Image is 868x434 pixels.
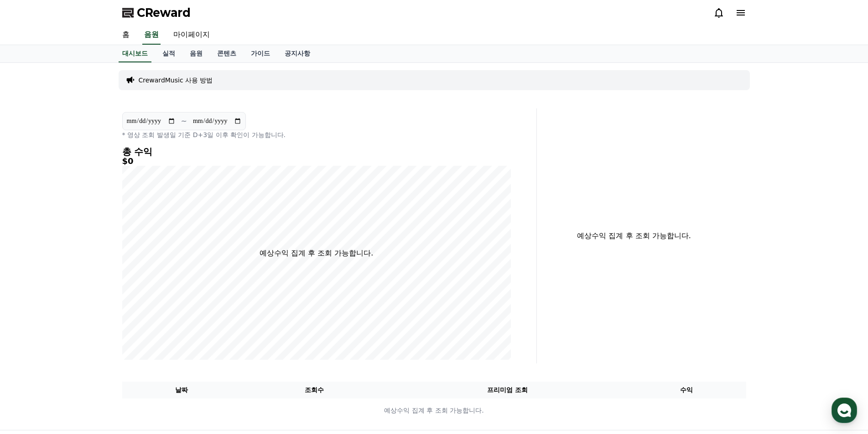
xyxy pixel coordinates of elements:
[122,157,511,166] h5: $0
[166,26,217,45] a: 마이페이지
[122,147,511,157] h4: 총 수익
[137,5,191,20] span: CReward
[122,5,191,20] a: CReward
[388,382,627,398] th: 프리미엄 조회
[122,382,241,398] th: 날짜
[123,406,746,415] p: 예상수익 집계 후 조회 가능합니다.
[627,382,746,398] th: 수익
[119,45,151,62] a: 대시보드
[277,45,317,62] a: 공지사항
[544,230,724,241] p: 예상수익 집계 후 조회 가능합니다.
[139,76,213,85] a: CrewardMusic 사용 방법
[115,26,137,45] a: 홈
[210,45,244,62] a: 콘텐츠
[122,130,511,139] p: * 영상 조회 발생일 기준 D+3일 이후 확인이 가능합니다.
[155,45,182,62] a: 실적
[142,26,161,45] a: 음원
[260,248,373,259] p: 예상수익 집계 후 조회 가능합니다.
[182,45,210,62] a: 음원
[181,116,187,127] p: ~
[244,45,277,62] a: 가이드
[241,382,387,398] th: 조회수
